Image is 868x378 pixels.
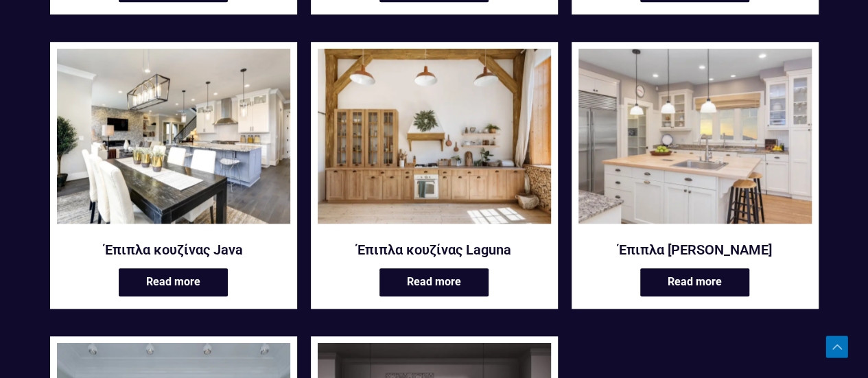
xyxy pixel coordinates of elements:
a: Έπιπλα κουζίνας Laguna [318,49,551,233]
a: Read more about “Έπιπλα κουζίνας Java” [119,268,228,296]
a: Έπιπλα [PERSON_NAME] [578,241,812,259]
a: Read more about “Έπιπλα κουζίνας Laguna” [379,268,489,296]
a: Read more about “Έπιπλα κουζίνας Palolem” [640,268,749,296]
a: Έπιπλα κουζίνας Java [57,241,290,259]
a: Έπιπλα κουζίνας Laguna [318,241,551,259]
a: Palolem κουζίνα [578,49,812,233]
